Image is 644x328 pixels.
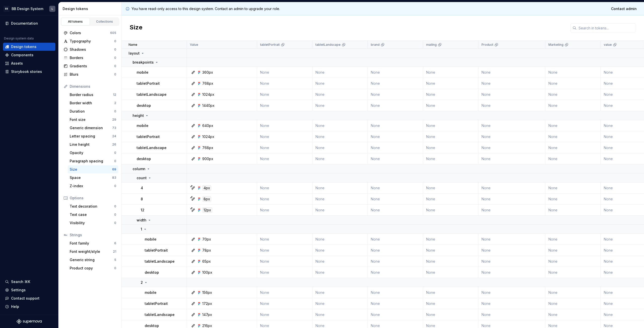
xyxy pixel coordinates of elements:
[312,298,368,309] td: None
[312,120,368,131] td: None
[3,278,55,286] button: Search ⌘K
[257,78,312,89] td: None
[70,39,114,44] div: Typography
[312,67,368,78] td: None
[70,117,112,122] div: Font size
[70,125,112,130] div: Generic dimension
[137,103,151,108] p: desktop
[202,145,213,150] div: 768px
[478,256,545,267] td: None
[368,256,423,267] td: None
[202,70,213,75] div: 360px
[423,205,478,216] td: None
[70,183,114,189] div: Z-index
[478,89,545,100] td: None
[368,153,423,164] td: None
[423,194,478,205] td: None
[312,194,368,205] td: None
[114,159,116,163] div: 0
[92,20,117,24] div: Collections
[70,212,114,217] div: Text case
[545,256,601,267] td: None
[257,120,312,131] td: None
[133,113,144,118] p: height
[68,132,118,140] a: Letter spacing24
[112,176,116,180] div: 83
[368,120,423,131] td: None
[257,100,312,111] td: None
[145,237,156,242] p: mobile
[368,287,423,298] td: None
[114,204,116,208] div: 0
[3,43,55,51] a: Design tokens
[478,100,545,111] td: None
[3,303,55,311] button: Help
[137,123,148,128] p: mobile
[68,124,118,132] a: Generic dimension73
[137,156,151,161] p: desktop
[545,298,601,309] td: None
[129,43,137,47] p: Name
[12,6,43,11] div: BB Design System
[368,142,423,153] td: None
[68,91,118,99] a: Border radius12
[70,30,110,35] div: Colors
[545,153,601,164] td: None
[114,258,116,262] div: 5
[202,185,211,191] div: 4px
[70,241,114,246] div: Font family
[137,134,160,139] p: tabletPortrait
[145,290,156,295] p: mobile
[202,248,211,253] div: 78px
[68,256,118,264] a: Generic string5
[312,287,368,298] td: None
[62,45,118,54] a: Shadows0
[312,142,368,153] td: None
[368,245,423,256] td: None
[312,245,368,256] td: None
[70,257,114,262] div: Generic string
[423,67,478,78] td: None
[70,64,114,69] div: Gradients
[202,123,213,128] div: 640px
[315,43,341,47] p: tabletLandscape
[257,298,312,309] td: None
[114,48,116,52] div: 0
[368,205,423,216] td: None
[202,92,214,97] div: 1024px
[202,270,212,275] div: 100px
[68,149,118,157] a: Opacity0
[70,150,114,155] div: Opacity
[62,37,118,45] a: Typography0
[70,55,114,60] div: Borders
[68,182,118,190] a: Z-index0
[257,182,312,194] td: None
[202,103,215,108] div: 1440px
[368,100,423,111] td: None
[478,245,545,256] td: None
[110,31,116,35] div: 605
[257,267,312,278] td: None
[423,120,478,131] td: None
[478,205,545,216] td: None
[423,78,478,89] td: None
[11,279,30,284] div: Search ⌘K
[3,59,55,67] a: Assets
[423,287,478,298] td: None
[545,267,601,278] td: None
[548,43,563,47] p: Marketing
[202,134,214,139] div: 1024px
[545,245,601,256] td: None
[423,100,478,111] td: None
[368,298,423,309] td: None
[129,51,140,56] p: layout
[133,60,154,65] p: breakpoints
[62,70,118,78] a: Blurs0
[114,109,116,113] div: 0
[257,234,312,245] td: None
[608,4,640,13] a: Contact admin
[70,84,116,89] div: Dimensions
[368,267,423,278] td: None
[68,99,118,107] a: Border width2
[68,239,118,247] a: Font family6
